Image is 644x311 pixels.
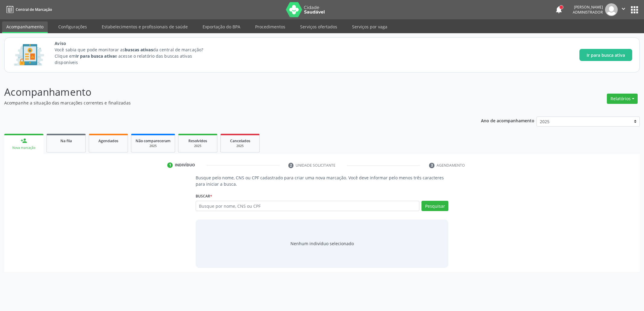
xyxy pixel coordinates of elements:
[175,162,195,168] div: Indivíduo
[573,5,603,10] div: [PERSON_NAME]
[230,138,250,143] span: Cancelados
[4,100,449,106] p: Acompanhe a situação das marcações correntes e finalizadas
[183,144,213,148] div: 2025
[629,5,640,15] button: apps
[587,52,625,58] span: Ir para busca ativa
[196,201,419,211] input: Busque por nome, CNS ou CPF
[54,21,91,32] a: Configurações
[198,21,245,32] a: Exportação do BPA
[225,144,255,148] div: 2025
[75,53,115,59] strong: Ir para busca ativa
[55,40,214,46] span: Aviso
[4,85,449,100] p: Acompanhamento
[2,21,48,33] a: Acompanhamento
[421,201,448,211] button: Pesquisar
[125,47,153,53] strong: buscas ativas
[348,21,392,32] a: Serviços por vaga
[12,41,46,69] img: Imagem de CalloutCard
[98,21,192,32] a: Estabelecimentos e profissionais de saúde
[579,49,632,61] button: Ir para busca ativa
[607,94,638,104] button: Relatórios
[290,240,354,247] div: Nenhum indivíduo selecionado
[55,46,214,66] p: Você sabia que pode monitorar as da central de marcação? Clique em e acesse o relatório das busca...
[620,5,627,12] i: 
[16,7,52,12] span: Central de Marcação
[605,3,618,16] img: img
[481,117,534,124] p: Ano de acompanhamento
[196,191,212,201] label: Buscar
[573,10,603,15] span: Administrador
[618,3,629,16] button: 
[188,138,207,143] span: Resolvidos
[60,138,72,143] span: Na fila
[555,5,563,14] button: notifications
[136,144,171,148] div: 2025
[4,5,52,14] a: Central de Marcação
[296,21,341,32] a: Serviços ofertados
[196,175,448,187] p: Busque pelo nome, CNS ou CPF cadastrado para criar uma nova marcação. Você deve informar pelo men...
[8,146,39,150] div: Nova marcação
[98,138,118,143] span: Agendados
[21,137,27,144] div: person_add
[251,21,290,32] a: Procedimentos
[167,162,173,168] div: 1
[136,138,171,143] span: Não compareceram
